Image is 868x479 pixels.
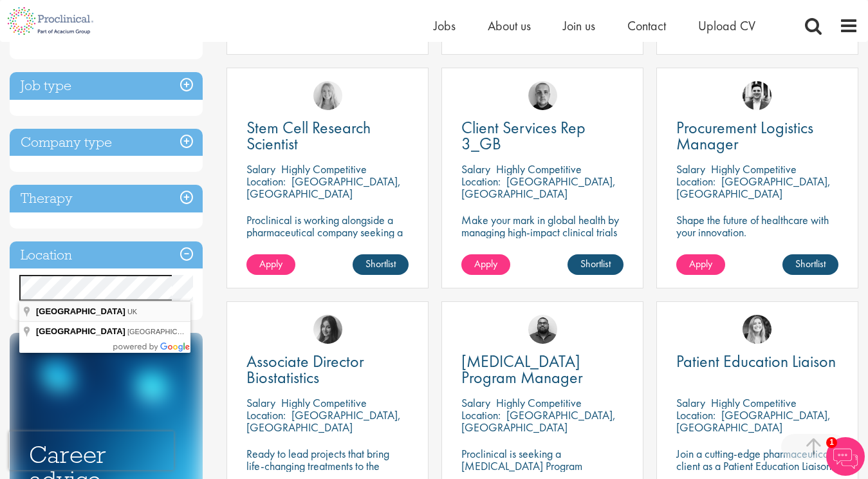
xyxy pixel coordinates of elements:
[676,408,831,435] p: [GEOGRAPHIC_DATA], [GEOGRAPHIC_DATA]
[246,162,275,176] span: Salary
[461,214,623,250] p: Make your mark in global health by managing high-impact clinical trials with a leading CRO.
[461,353,623,386] a: [MEDICAL_DATA] Program Manager
[461,254,510,275] a: Apply
[434,17,456,34] a: Jobs
[246,408,286,422] span: Location:
[461,174,501,189] span: Location:
[474,257,497,270] span: Apply
[246,174,286,189] span: Location:
[528,315,557,344] img: Ashley Bennett
[743,81,771,110] img: Edward Little
[127,328,279,335] span: [GEOGRAPHIC_DATA], [GEOGRAPHIC_DATA]
[36,306,125,316] span: [GEOGRAPHIC_DATA]
[313,81,342,110] img: Shannon Briggs
[246,214,409,263] p: Proclinical is working alongside a pharmaceutical company seeking a Stem Cell Research Scientist ...
[461,120,623,152] a: Client Services Rep 3_GB
[10,129,203,156] h3: Company type
[627,17,666,34] a: Contact
[246,353,409,386] a: Associate Director Biostatistics
[826,437,865,476] img: Chatbot
[259,257,282,270] span: Apply
[676,120,838,152] a: Procurement Logistics Manager
[496,162,582,176] p: Highly Competitive
[743,315,771,344] img: Manon Fuller
[676,174,831,201] p: [GEOGRAPHIC_DATA], [GEOGRAPHIC_DATA]
[461,350,583,388] span: [MEDICAL_DATA] Program Manager
[127,308,137,315] span: UK
[676,408,716,422] span: Location:
[461,395,490,410] span: Salary
[246,395,275,410] span: Salary
[36,326,125,336] span: [GEOGRAPHIC_DATA]
[698,17,755,34] a: Upload CV
[246,120,409,152] a: Stem Cell Research Scientist
[676,395,705,410] span: Salary
[496,395,582,410] p: Highly Competitive
[488,17,531,34] a: About us
[461,408,501,422] span: Location:
[782,254,838,275] a: Shortlist
[246,254,295,275] a: Apply
[10,185,203,212] h3: Therapy
[246,174,401,201] p: [GEOGRAPHIC_DATA], [GEOGRAPHIC_DATA]
[281,395,367,410] p: Highly Competitive
[246,117,371,155] span: Stem Cell Research Scientist
[281,162,367,176] p: Highly Competitive
[246,408,401,435] p: [GEOGRAPHIC_DATA], [GEOGRAPHIC_DATA]
[689,257,712,270] span: Apply
[313,315,342,344] img: Heidi Hennigan
[528,81,557,110] img: Harry Budge
[461,408,616,435] p: [GEOGRAPHIC_DATA], [GEOGRAPHIC_DATA]
[711,162,797,176] p: Highly Competitive
[676,174,716,189] span: Location:
[676,214,838,238] p: Shape the future of healthcare with your innovation.
[461,174,616,201] p: [GEOGRAPHIC_DATA], [GEOGRAPHIC_DATA]
[9,431,174,470] iframe: reCAPTCHA
[711,395,797,410] p: Highly Competitive
[676,350,836,372] span: Patient Education Liaison
[246,350,364,388] span: Associate Director Biostatistics
[461,162,490,176] span: Salary
[676,162,705,176] span: Salary
[826,437,837,448] span: 1
[563,17,595,34] a: Join us
[10,241,203,269] h3: Location
[10,72,203,100] h3: Job type
[676,254,725,275] a: Apply
[676,353,838,370] a: Patient Education Liaison
[676,117,813,155] span: Procurement Logistics Manager
[568,254,623,275] a: Shortlist
[461,117,586,155] span: Client Services Rep 3_GB
[353,254,409,275] a: Shortlist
